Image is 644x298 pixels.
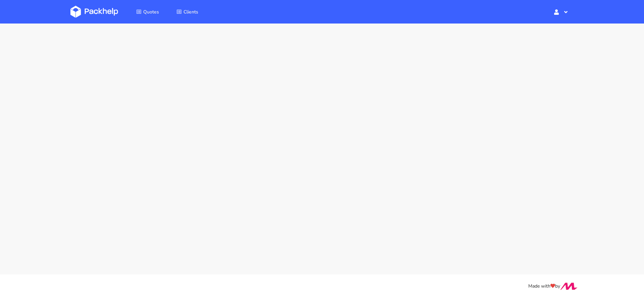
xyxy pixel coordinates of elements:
a: Clients [168,6,206,18]
span: Clients [183,9,198,15]
div: Made with by [62,283,582,290]
span: Quotes [143,9,159,15]
img: Move Closer [560,283,578,290]
a: Quotes [128,6,167,18]
img: Dashboard [70,6,118,18]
